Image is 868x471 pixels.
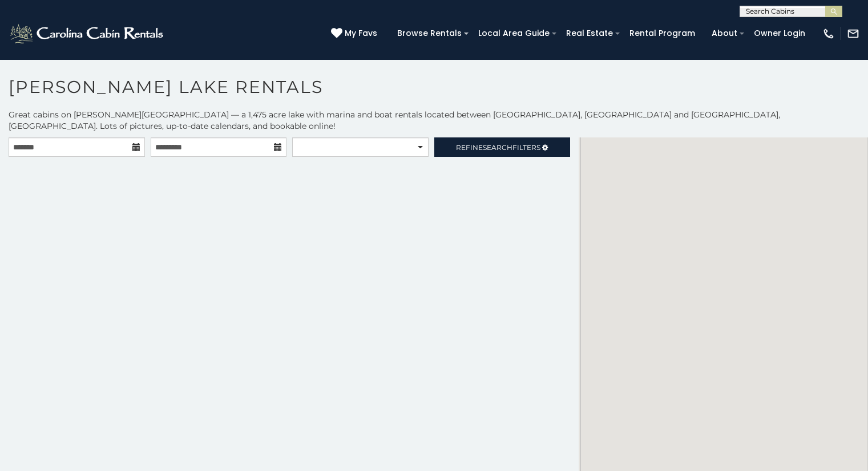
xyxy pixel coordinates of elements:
a: Local Area Guide [473,25,555,42]
img: phone-regular-white.png [822,27,835,40]
img: White-1-2.png [9,22,167,45]
span: My Favs [345,27,377,39]
a: Owner Login [748,25,811,42]
a: My Favs [331,27,380,40]
a: About [706,25,743,42]
span: Refine Filters [456,143,540,152]
a: RefineSearchFilters [434,137,571,157]
a: Browse Rentals [391,25,467,42]
img: mail-regular-white.png [847,27,859,40]
a: Rental Program [624,25,701,42]
span: Search [483,143,512,152]
a: Real Estate [560,25,619,42]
